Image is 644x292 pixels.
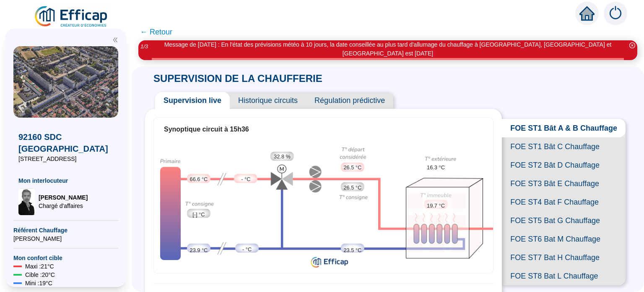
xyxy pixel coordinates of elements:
[230,92,306,109] span: Historique circuits
[343,184,361,192] span: 26.5 °C
[13,254,118,262] span: Mon confort cible
[154,141,493,270] div: Synoptique
[152,40,624,58] div: Message de [DATE] : En l'état des prévisions météo à 10 jours, la date conseillée au plus tard d'...
[13,226,118,234] span: Référent Chauffage
[274,153,291,160] span: 32.8 %
[502,230,626,248] span: FOE ST6 Bat M Chauffage
[190,246,208,254] span: 23.9 °C
[25,279,52,287] span: Mini : 19 °C
[18,176,113,185] span: Mon interlocuteur
[192,210,205,218] span: [-] °C
[629,42,635,48] span: close-circle
[502,248,626,267] span: FOE ST7 Bat H Chauffage
[343,246,361,254] span: 23.5 °C
[190,175,208,183] span: 66.6 °C
[164,124,483,134] div: Synoptique circuit à 15h36
[502,119,626,137] span: FOE ST1 Bât A & B Chauffage
[18,155,113,163] span: [STREET_ADDRESS]
[18,188,35,215] img: Chargé d'affaires
[112,37,118,43] span: double-left
[427,163,445,171] span: 16.3 °C
[502,211,626,230] span: FOE ST5 Bat G Chauffage
[306,92,393,109] span: Régulation prédictive
[242,245,252,253] span: - °C
[502,137,626,156] span: FOE ST1 Bât C Chauffage
[502,267,626,285] span: FOE ST8 Bat L Chauffage
[25,262,54,271] span: Maxi : 21 °C
[604,2,627,25] img: alerts
[145,73,331,84] span: SUPERVISION DE LA CHAUFFERIE
[154,141,493,270] img: circuit-supervision.724c8d6b72cc0638e748.png
[140,26,172,38] span: ← Retour
[241,175,250,183] span: - °C
[343,163,361,171] span: 26.5 °C
[502,174,626,193] span: FOE ST3 Bât E Chauffage
[579,6,595,21] span: home
[18,131,113,155] span: 92160 SDC [GEOGRAPHIC_DATA]
[140,43,148,50] i: 1 / 3
[39,202,88,210] span: Chargé d'affaires
[13,234,118,243] span: [PERSON_NAME]
[502,193,626,211] span: FOE ST4 Bat F Chauffage
[155,92,230,109] span: Supervision live
[39,193,88,202] span: [PERSON_NAME]
[34,5,109,29] img: efficap energie logo
[502,156,626,174] span: FOE ST2 Bât D Chauffage
[25,271,55,279] span: Cible : 20 °C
